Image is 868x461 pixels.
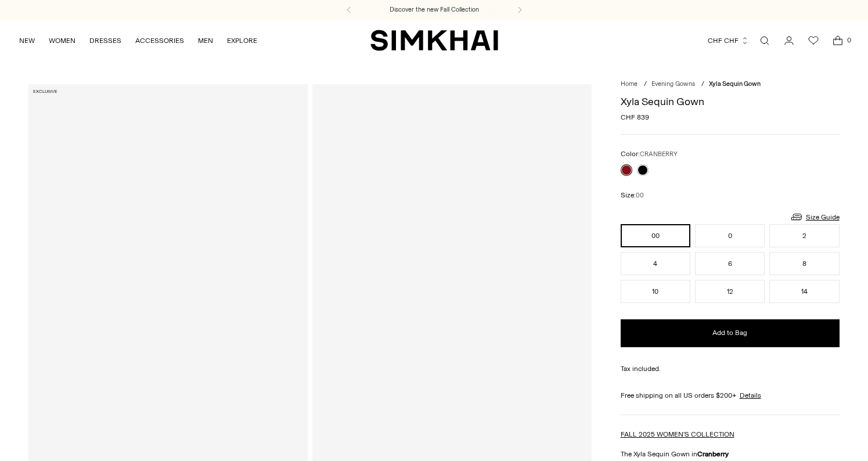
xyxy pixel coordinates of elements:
div: / [701,80,704,89]
a: FALL 2025 WOMEN'S COLLECTION [621,430,734,438]
a: MEN [198,28,213,53]
a: Evening Gowns [651,80,695,88]
span: 0 [844,35,854,45]
a: Open search modal [753,29,776,52]
span: 00 [636,192,644,199]
a: SIMKHAI [370,29,498,52]
label: Size: [621,190,644,201]
div: Tax included. [621,363,840,374]
span: Add to Bag [712,328,747,338]
p: The Xyla Sequin Gown in [621,449,840,459]
a: NEW [19,28,35,53]
a: ACCESSORIES [135,28,184,53]
h1: Xyla Sequin Gown [621,96,840,107]
a: Go to the account page [777,29,801,52]
button: 10 [621,280,690,303]
a: Size Guide [790,210,840,224]
button: 6 [695,252,765,275]
button: 12 [695,280,765,303]
nav: breadcrumbs [621,80,840,89]
button: 8 [769,252,839,275]
button: 00 [621,224,690,247]
button: 14 [769,280,839,303]
button: 0 [695,224,765,247]
strong: Cranberry [697,450,729,458]
button: 4 [621,252,690,275]
a: Details [740,390,761,401]
button: Add to Bag [621,319,840,347]
span: Xyla Sequin Gown [709,80,761,88]
a: WOMEN [49,28,75,53]
div: / [644,80,647,89]
span: CHF 839 [621,112,649,123]
button: 2 [769,224,839,247]
a: DRESSES [89,28,121,53]
a: Wishlist [802,29,825,52]
label: Color: [621,149,678,160]
a: Discover the new Fall Collection [390,5,479,15]
a: Home [621,80,638,88]
button: CHF CHF [708,28,749,53]
div: Free shipping on all US orders $200+ [621,390,840,401]
a: EXPLORE [227,28,257,53]
a: Open cart modal [826,29,849,52]
span: CRANBERRY [640,150,678,158]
